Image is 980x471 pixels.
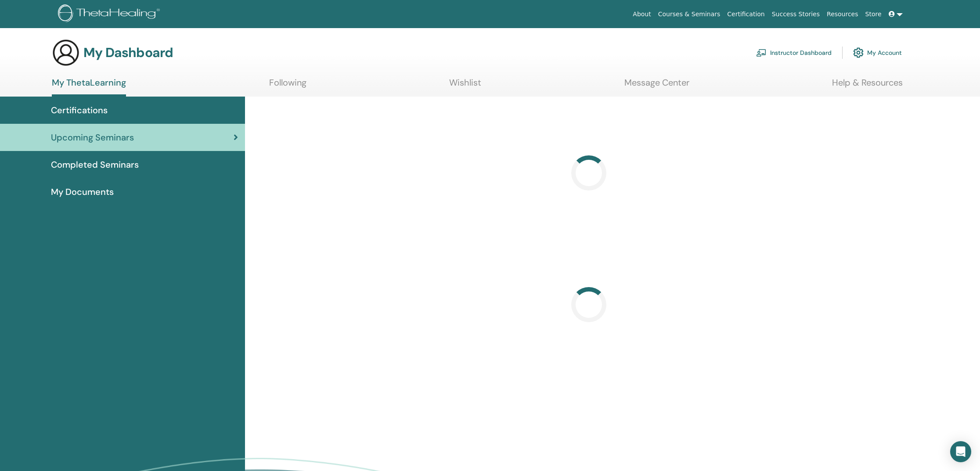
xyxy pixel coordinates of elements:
span: My Documents [51,185,114,198]
img: generic-user-icon.jpg [52,39,80,67]
a: Success Stories [768,6,823,22]
a: My Account [853,43,902,62]
img: cog.svg [853,45,864,60]
a: Help & Resources [832,77,903,94]
a: Instructor Dashboard [756,43,832,62]
h3: My Dashboard [83,45,173,61]
a: Message Center [624,77,689,94]
a: My ThetaLearning [52,77,126,97]
a: About [629,6,654,22]
img: chalkboard-teacher.svg [756,49,767,57]
div: Open Intercom Messenger [950,441,971,462]
span: Certifications [51,104,108,117]
a: Wishlist [449,77,481,94]
a: Following [269,77,306,94]
a: Store [862,6,885,22]
a: Certification [724,6,768,22]
a: Courses & Seminars [655,6,724,22]
img: logo.png [58,4,163,24]
span: Upcoming Seminars [51,131,134,144]
a: Resources [823,6,862,22]
span: Completed Seminars [51,158,139,171]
